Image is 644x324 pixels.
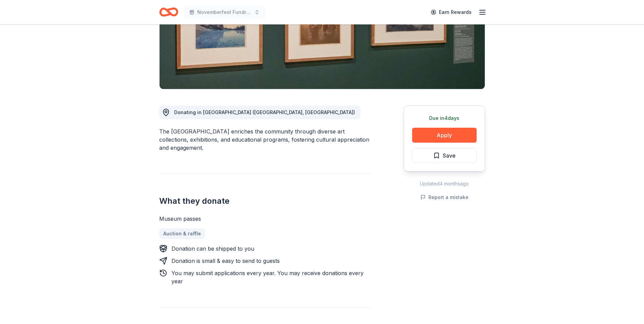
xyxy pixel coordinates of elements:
div: You may submit applications every year . You may receive donations every year [171,269,371,285]
div: Updated 4 months ago [404,180,485,188]
div: Donation can be shipped to you [171,245,254,253]
button: Report a mistake [420,193,468,201]
a: Home [159,4,178,20]
button: Novemberfest Fundraiser [184,5,265,19]
button: Save [412,148,477,163]
div: Donation is small & easy to send to guests [171,257,280,265]
span: Novemberfest Fundraiser [197,8,252,16]
div: Museum passes [159,215,371,223]
a: Auction & raffle [159,228,205,239]
div: The [GEOGRAPHIC_DATA] enriches the community through diverse art collections, exhibitions, and ed... [159,127,371,152]
span: Save [443,151,456,160]
a: Earn Rewards [427,6,476,18]
h2: What they donate [159,196,371,206]
div: Due in 4 days [412,114,477,122]
span: Donating in [GEOGRAPHIC_DATA] ([GEOGRAPHIC_DATA], [GEOGRAPHIC_DATA]) [174,109,355,115]
button: Apply [412,128,477,143]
